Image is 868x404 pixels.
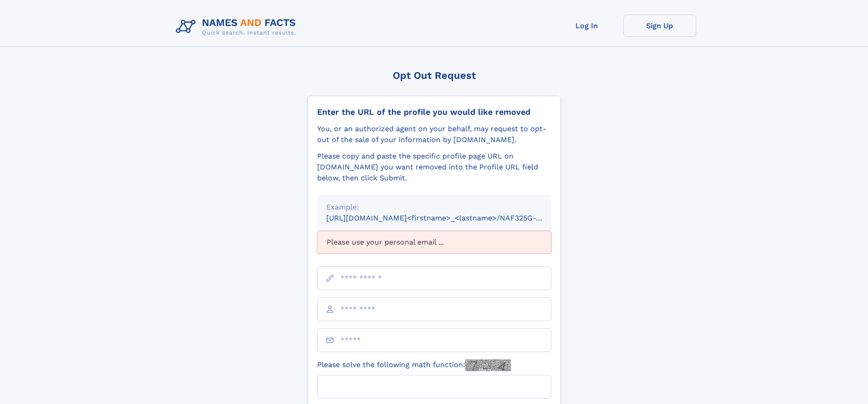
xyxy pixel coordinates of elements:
div: Please use your personal email ... [317,231,551,254]
label: Please solve the following math function: [317,359,511,371]
div: Please copy and paste the specific profile page URL on [DOMAIN_NAME] you want removed into the Pr... [317,151,551,184]
div: Enter the URL of the profile you would like removed [317,107,551,117]
img: Logo Names and Facts [172,15,303,39]
div: Opt Out Request [308,70,561,81]
a: Log In [550,15,623,37]
div: Example: [326,202,542,213]
div: You, or an authorized agent on your behalf, may request to opt-out of the sale of your informatio... [317,123,551,145]
small: [URL][DOMAIN_NAME]<firstname>_<lastname>/NAF325G-xxxxxxxx [326,214,569,222]
a: Sign Up [623,15,696,37]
